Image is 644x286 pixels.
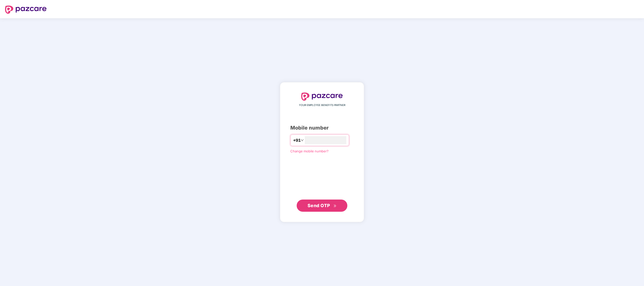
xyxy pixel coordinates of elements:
span: YOUR EMPLOYEE BENEFITS PARTNER [299,103,345,107]
span: down [301,139,304,142]
img: logo [5,6,47,14]
div: Mobile number [290,124,354,132]
a: Change mobile number? [290,149,329,153]
span: +91 [293,137,301,144]
span: Send OTP [308,203,330,208]
img: logo [301,93,343,101]
span: double-right [333,204,337,208]
button: Send OTPdouble-right [297,200,347,212]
